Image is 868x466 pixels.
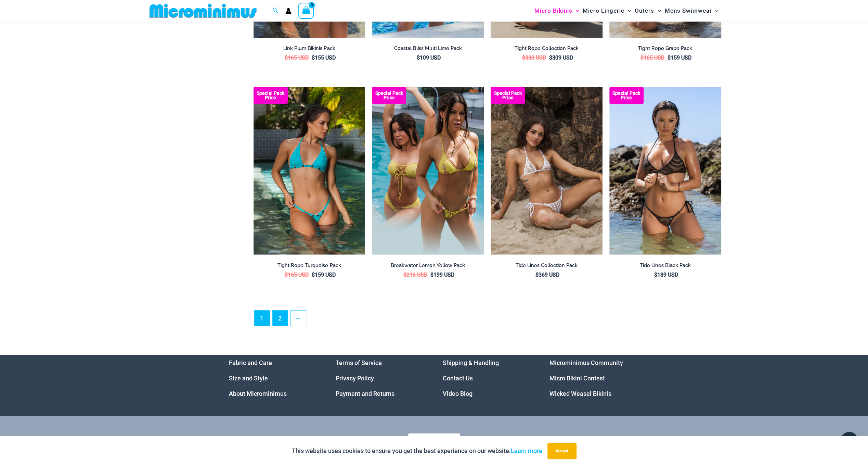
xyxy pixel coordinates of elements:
[654,272,657,278] span: $
[290,311,306,326] a: →
[336,375,374,382] a: Privacy Policy
[254,87,365,255] a: Tight Rope Turquoise 319 Tri Top 4228 Thong Bottom 02 Tight Rope Turquoise 319 Tri Top 4228 Thong...
[254,262,365,271] a: Tight Rope Turquoise Pack
[654,272,678,278] bdi: 189 USD
[609,45,721,52] h2: Tight Rope Grape Pack
[663,2,720,20] a: Mens SwimwearMenu ToggleMenu Toggle
[572,2,579,20] span: Menu Toggle
[443,359,499,366] a: Shipping & Handling
[285,8,292,14] a: Account icon link
[272,7,278,15] a: Search icon link
[336,390,394,397] a: Payment and Returns
[229,375,268,382] a: Size and Style
[229,390,287,397] a: About Microminimus
[535,272,539,278] span: $
[609,87,721,255] img: Tide Lines Black 350 Halter Top 470 Thong 04
[254,91,288,100] b: Special Pack Price
[522,54,525,61] span: $
[549,359,623,366] a: Microminimus Community
[292,446,542,456] p: This website uses cookies to ensure you get the best experience on our website.
[522,54,546,61] bdi: 330 USD
[312,54,336,61] bdi: 155 USD
[633,2,663,20] a: OutersMenu ToggleMenu Toggle
[372,91,406,100] b: Special Pack Price
[668,54,691,61] bdi: 159 USD
[532,1,722,21] nav: Site Navigation
[443,390,472,397] a: Video Blog
[549,54,573,61] bdi: 309 USD
[609,91,644,100] b: Special Pack Price
[312,272,315,278] span: $
[147,3,259,18] img: MM SHOP LOGO FLAT
[581,2,633,20] a: Micro LingerieMenu ToggleMenu Toggle
[254,87,365,255] img: Tight Rope Turquoise 319 Tri Top 4228 Thong Bottom 02
[285,272,288,278] span: $
[491,45,603,54] a: Tight Rope Collection Pack
[533,2,581,20] a: Micro BikinisMenu ToggleMenu Toggle
[640,54,644,61] span: $
[549,355,639,401] nav: Menu
[298,3,314,18] a: View Shopping Cart, empty
[430,272,433,278] span: $
[229,355,319,401] nav: Menu
[372,262,484,271] a: Breakwater Lemon Yellow Pack
[254,311,270,326] span: Page 1
[583,2,624,20] span: Micro Lingerie
[511,447,542,454] a: Learn more
[491,262,603,271] a: Tide Lines Collection Pack
[443,355,533,401] aside: Footer Widget 3
[640,54,664,61] bdi: 165 USD
[654,2,661,20] span: Menu Toggle
[312,272,336,278] bdi: 159 USD
[491,45,603,52] h2: Tight Rope Collection Pack
[443,355,533,401] nav: Menu
[372,45,484,54] a: Coastal Bliss Multi Lime Pack
[609,262,721,271] a: Tide Lines Black Pack
[491,87,603,255] img: Tide Lines White 308 Tri Top 470 Thong 07
[430,272,454,278] bdi: 199 USD
[229,359,272,366] a: Fabric and Care
[403,272,406,278] span: $
[372,87,484,255] img: Breakwater Lemon Yellow Bikini Pack
[491,91,525,100] b: Special Pack Price
[664,2,712,20] span: Mens Swimwear
[229,355,319,401] aside: Footer Widget 1
[254,45,365,54] a: Link Plum Bikinis Pack
[254,45,365,52] h2: Link Plum Bikinis Pack
[403,272,427,278] bdi: 216 USD
[491,262,603,269] h2: Tide Lines Collection Pack
[336,355,426,401] nav: Menu
[372,45,484,52] h2: Coastal Bliss Multi Lime Pack
[254,310,721,330] nav: Product Pagination
[372,87,484,255] a: Breakwater Lemon Yellow Bikini Pack Breakwater Lemon Yellow Bikini Pack 2Breakwater Lemon Yellow ...
[549,54,552,61] span: $
[372,262,484,269] h2: Breakwater Lemon Yellow Pack
[547,443,576,459] button: Accept
[635,2,654,20] span: Outers
[285,272,309,278] bdi: 165 USD
[549,355,639,401] aside: Footer Widget 4
[417,54,441,61] bdi: 109 USD
[254,262,365,269] h2: Tight Rope Turquoise Pack
[491,87,603,255] a: Tide Lines White 308 Tri Top 470 Thong 07 Tide Lines Black 308 Tri Top 480 Micro 01Tide Lines Bla...
[609,87,721,255] a: Tide Lines Black 350 Halter Top 470 Thong 04 Tide Lines Black 350 Halter Top 470 Thong 03Tide Lin...
[549,375,605,382] a: Micro Bikini Contest
[285,54,288,61] span: $
[336,359,382,366] a: Terms of Service
[609,45,721,54] a: Tight Rope Grape Pack
[712,2,718,20] span: Menu Toggle
[285,54,309,61] bdi: 165 USD
[443,375,473,382] a: Contact Us
[549,390,611,397] a: Wicked Weasel Bikinis
[272,311,288,326] a: Page 2
[624,2,631,20] span: Menu Toggle
[336,355,426,401] aside: Footer Widget 2
[668,54,671,61] span: $
[312,54,315,61] span: $
[534,2,572,20] span: Micro Bikinis
[609,262,721,269] h2: Tide Lines Black Pack
[535,272,559,278] bdi: 369 USD
[417,54,420,61] span: $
